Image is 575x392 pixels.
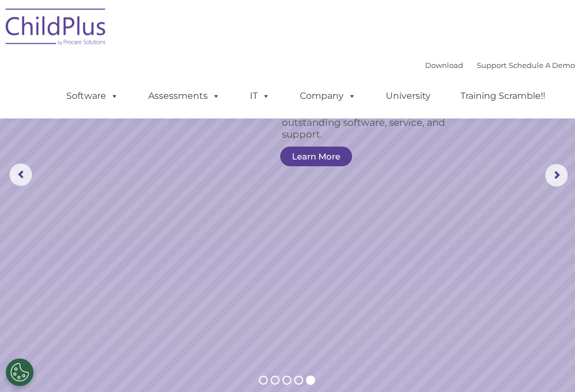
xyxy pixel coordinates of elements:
[509,61,575,70] a: Schedule A Demo
[55,85,130,107] a: Software
[239,85,281,107] a: IT
[425,61,575,70] font: |
[280,147,352,166] a: Learn More
[449,85,556,107] a: Training Scramble!!
[137,85,231,107] a: Assessments
[375,85,442,107] a: University
[425,61,463,70] a: Download
[289,85,367,107] a: Company
[477,61,506,70] a: Support
[6,358,34,386] button: Cookies Settings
